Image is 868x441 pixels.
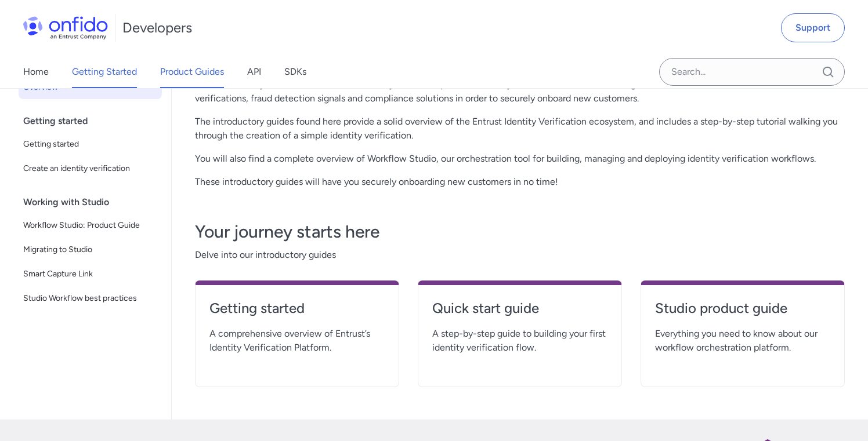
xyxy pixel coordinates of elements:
a: SDKs [284,56,306,88]
span: A step-by-step guide to building your first identity verification flow. [432,327,607,355]
span: A comprehensive overview of Entrust’s Identity Verification Platform. [209,327,385,355]
p: These introductory guides will have you securely onboarding new customers in no time! [195,175,845,189]
a: API [247,56,261,88]
input: Onfido search input field [659,58,845,86]
p: Entrust's Identity Verification Platform enables you to build powerful identity verification work... [195,78,845,105]
span: Delve into our introductory guides [195,248,845,262]
img: Onfido Logo [23,16,108,39]
a: Support [781,13,845,42]
a: Studio product guide [655,299,830,327]
div: Working with Studio [23,191,167,214]
span: Getting started [23,137,157,151]
span: Smart Capture Link [23,267,157,281]
div: Getting started [23,110,167,133]
a: Getting started [209,299,385,327]
a: Smart Capture Link [19,263,162,286]
a: Getting Started [72,56,137,88]
span: Studio Workflow best practices [23,291,157,305]
span: Create an identity verification [23,162,157,176]
a: Workflow Studio: Product Guide [19,214,162,237]
a: Migrating to Studio [19,238,162,261]
span: Workflow Studio: Product Guide [23,218,157,232]
span: Everything you need to know about our workflow orchestration platform. [655,327,830,355]
a: Getting started [19,133,162,156]
p: You will also find a complete overview of Workflow Studio, our orchestration tool for building, m... [195,152,845,166]
a: Product Guides [160,56,224,88]
a: Studio Workflow best practices [19,287,162,310]
h1: Developers [122,19,192,37]
p: The introductory guides found here provide a solid overview of the Entrust Identity Verification ... [195,115,845,143]
span: Migrating to Studio [23,243,157,257]
a: Create an identity verification [19,157,162,180]
a: Home [23,56,49,88]
h4: Quick start guide [432,299,607,318]
h4: Getting started [209,299,385,318]
a: Quick start guide [432,299,607,327]
h3: Your journey starts here [195,220,845,243]
h4: Studio product guide [655,299,830,318]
